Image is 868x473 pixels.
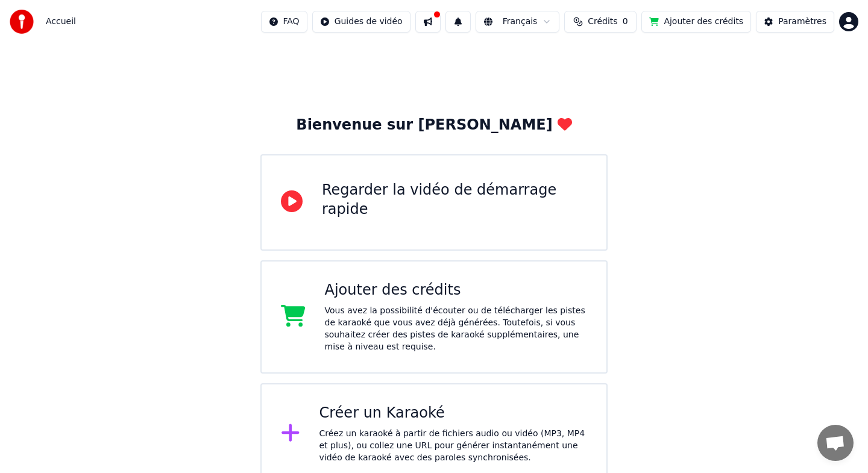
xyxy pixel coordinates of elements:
[296,116,571,135] div: Bienvenue sur [PERSON_NAME]
[10,10,34,34] img: youka
[325,281,588,300] div: Ajouter des crédits
[817,425,854,461] div: Ouvrir le chat
[564,11,637,33] button: Crédits0
[46,16,76,28] span: Accueil
[641,11,751,33] button: Ajouter des crédits
[325,305,588,353] div: Vous avez la possibilité d'écouter ou de télécharger les pistes de karaoké que vous avez déjà gén...
[588,16,617,28] span: Crédits
[756,11,834,33] button: Paramètres
[312,11,410,33] button: Guides de vidéo
[261,11,307,33] button: FAQ
[778,16,826,28] div: Paramètres
[319,404,588,423] div: Créer un Karaoké
[46,16,76,28] nav: breadcrumb
[322,181,587,219] div: Regarder la vidéo de démarrage rapide
[623,16,628,28] span: 0
[319,428,588,464] div: Créez un karaoké à partir de fichiers audio ou vidéo (MP3, MP4 et plus), ou collez une URL pour g...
